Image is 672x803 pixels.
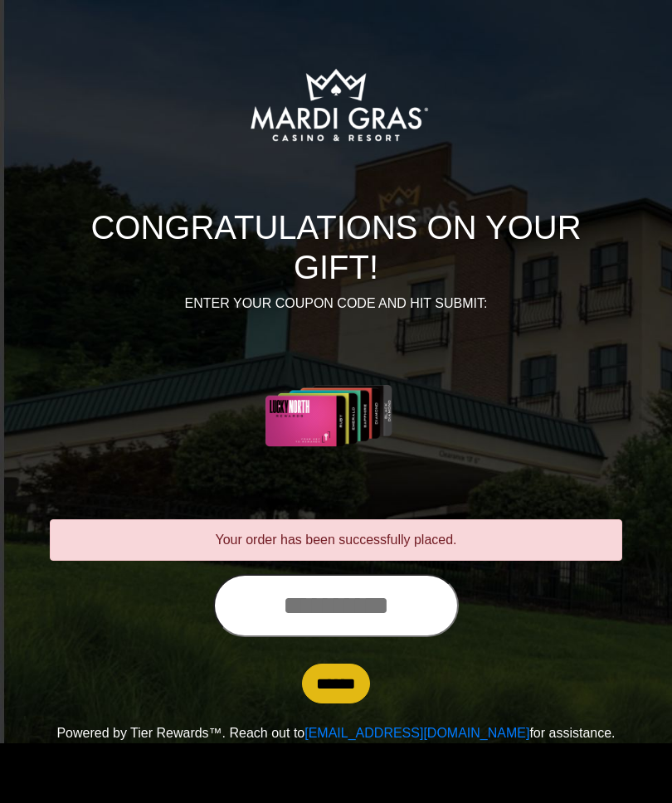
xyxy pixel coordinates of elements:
[50,294,622,314] p: ENTER YOUR COUPON CODE AND HIT SUBMIT:
[50,207,622,287] h1: CONGRATULATIONS ON YOUR GIFT!
[50,519,622,561] div: Your order has been successfully placed.
[188,22,484,187] img: Logo
[56,726,615,740] span: Powered by Tier Rewards™. Reach out to for assistance.
[304,726,529,740] a: [EMAIL_ADDRESS][DOMAIN_NAME]
[226,333,447,499] img: Center Image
